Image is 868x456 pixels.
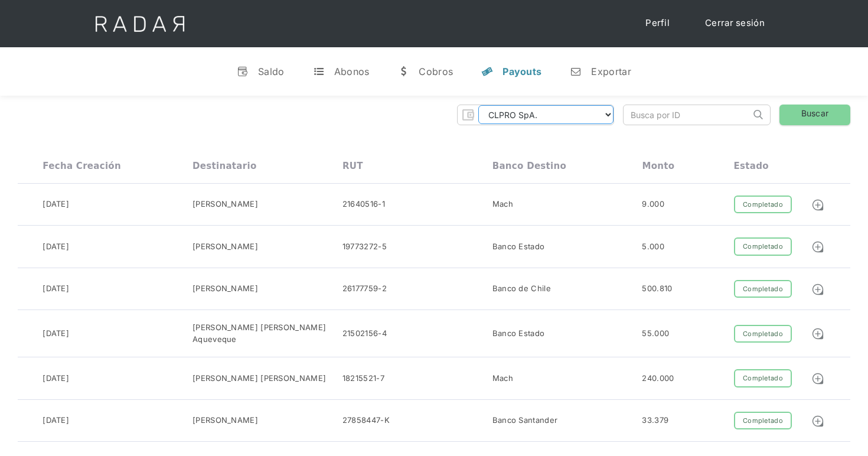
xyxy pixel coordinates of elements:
img: Detalle [811,327,824,340]
div: Monto [642,161,674,171]
div: [DATE] [43,198,69,210]
img: Detalle [811,283,824,296]
div: Saldo [258,66,285,77]
div: [DATE] [43,328,69,340]
div: 240.000 [642,373,674,385]
div: [PERSON_NAME] [PERSON_NAME] Aqueveque [192,322,342,345]
div: Mach [492,373,513,385]
input: Busca por ID [624,105,750,125]
a: Perfil [634,12,681,35]
img: Detalle [811,372,824,385]
div: Banco Estado [492,241,545,253]
div: Banco Estado [492,328,545,340]
a: Cerrar sesión [693,12,776,35]
div: 27858447-K [342,415,390,426]
div: Completado [734,325,792,343]
div: Banco de Chile [492,283,551,295]
div: [PERSON_NAME] [192,198,258,210]
img: Detalle [811,415,824,428]
div: w [397,66,409,77]
div: [PERSON_NAME] [192,283,258,295]
div: [PERSON_NAME] [192,415,258,426]
div: Exportar [591,66,631,77]
div: [PERSON_NAME] [PERSON_NAME] [192,373,326,385]
div: RUT [342,161,363,171]
div: 33.379 [642,415,668,426]
div: t [313,66,325,77]
div: v [237,66,249,77]
div: Banco destino [492,161,566,171]
div: 18215521-7 [342,373,384,385]
div: n [570,66,582,77]
div: Payouts [502,66,541,77]
div: 55.000 [642,328,669,340]
div: Completado [734,196,792,214]
div: [DATE] [43,373,69,385]
div: 26177759-2 [342,283,387,295]
div: [DATE] [43,283,69,295]
div: Destinatario [192,161,256,171]
div: 5.000 [642,241,664,253]
div: Completado [734,412,792,430]
div: 21502156-4 [342,328,387,340]
div: Completado [734,237,792,256]
div: 500.810 [642,283,672,295]
form: Form [457,105,614,125]
div: Abonos [334,66,370,77]
div: Fecha creación [43,161,121,171]
div: y [481,66,493,77]
div: Estado [734,161,769,171]
img: Detalle [811,240,824,253]
div: 19773272-5 [342,241,387,253]
div: Cobros [419,66,453,77]
div: [DATE] [43,241,69,253]
div: Mach [492,198,513,210]
div: Banco Santander [492,415,558,426]
div: [PERSON_NAME] [192,241,258,253]
div: 21640516-1 [342,198,385,210]
div: [DATE] [43,415,69,426]
a: Buscar [779,105,850,125]
div: Completado [734,280,792,298]
img: Detalle [811,198,824,211]
div: Completado [734,369,792,387]
div: 9.000 [642,198,664,210]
